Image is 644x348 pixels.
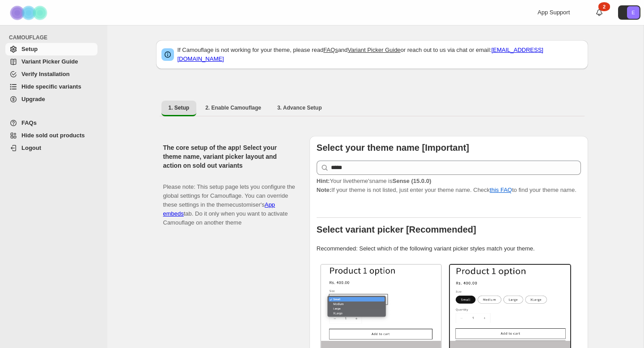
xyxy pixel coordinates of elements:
span: CAMOUFLAGE [9,34,101,41]
text: E [631,10,635,15]
span: Your live theme's name is [317,178,431,184]
img: Buttons / Swatches [450,265,570,341]
a: Logout [5,142,97,154]
button: Avatar with initials E [618,5,640,20]
a: 2 [595,8,604,17]
span: FAQs [21,119,37,126]
span: 1. Setup [169,104,190,111]
span: Hide sold out products [21,132,85,139]
span: Logout [21,144,41,151]
a: Variant Picker Guide [5,55,97,68]
b: Select variant picker [Recommended] [317,225,476,234]
span: Upgrade [21,96,45,102]
p: If your theme is not listed, just enter your theme name. Check to find your theme name. [317,177,581,195]
span: Setup [21,46,38,52]
a: this FAQ [490,187,512,193]
strong: Hint: [317,178,330,184]
span: 2. Enable Camouflage [205,104,261,111]
span: App Support [538,9,570,16]
span: 3. Advance Setup [277,104,322,111]
span: Verify Installation [21,71,70,77]
div: 2 [598,2,610,11]
a: Upgrade [5,93,97,106]
a: Variant Picker Guide [347,47,400,53]
strong: Sense (15.0.0) [392,178,431,184]
img: Select / Dropdowns [321,265,441,341]
a: Setup [5,43,97,55]
p: Recommended: Select which of the following variant picker styles match your theme. [317,244,581,253]
p: If Camouflage is not working for your theme, please read and or reach out to us via chat or email: [178,46,583,64]
a: FAQs [5,117,97,129]
span: Variant Picker Guide [21,58,78,65]
a: Verify Installation [5,68,97,81]
a: FAQs [323,47,338,53]
a: Hide specific variants [5,81,97,93]
span: Avatar with initials E [627,6,640,19]
span: Hide specific variants [21,83,81,90]
strong: Note: [317,187,331,193]
img: Camouflage [7,0,52,25]
h2: The core setup of the app! Select your theme name, variant picker layout and action on sold out v... [163,143,295,170]
p: Please note: This setup page lets you configure the global settings for Camouflage. You can overr... [163,174,295,227]
b: Select your theme name [Important] [317,143,469,153]
a: Hide sold out products [5,129,97,142]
